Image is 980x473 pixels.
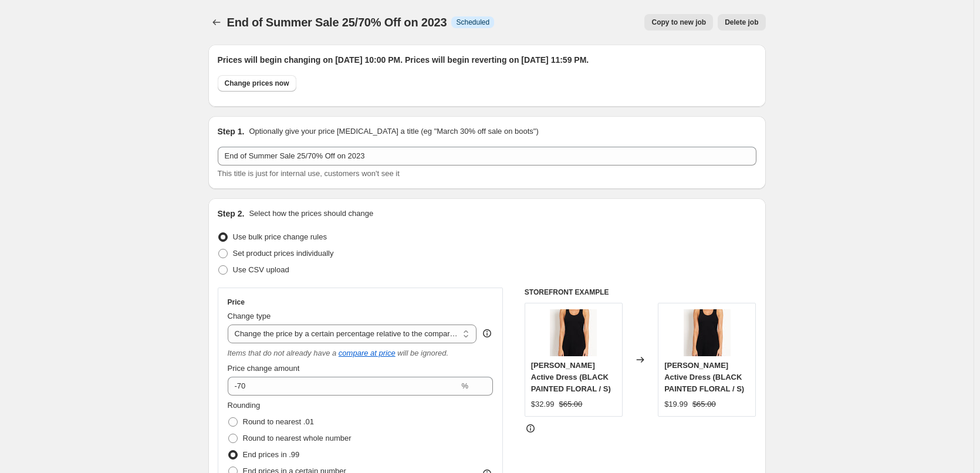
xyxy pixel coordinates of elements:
[218,208,245,219] h2: Step 2.
[456,18,489,27] span: Scheduled
[644,14,713,31] button: Copy to new job
[218,75,296,92] button: Change prices now
[525,288,756,297] h6: STOREFRONT EXAMPLE
[461,381,468,390] span: %
[664,361,744,393] span: [PERSON_NAME] Active Dress (BLACK PAINTED FLORAL / S)
[718,14,765,31] button: Delete job
[218,147,756,165] input: 30% off holiday sale
[233,249,334,258] span: Set product prices individually
[249,126,538,137] p: Optionally give your price [MEDICAL_DATA] a title (eg "March 30% off sale on boots")
[243,417,314,426] span: Round to nearest .01
[228,401,261,410] span: Rounding
[243,450,300,459] span: End prices in .99
[228,364,300,373] span: Price change amount
[218,169,400,178] span: This title is just for internal use, customers won't see it
[559,398,583,410] strike: $65.00
[218,54,756,66] h2: Prices will begin changing on [DATE] 10:00 PM. Prices will begin reverting on [DATE] 11:59 PM.
[243,434,352,442] span: Round to nearest whole number
[228,349,337,357] i: Items that do not already have a
[550,309,597,356] img: MLD0308A_001_80x.jpg
[227,16,447,29] span: End of Summer Sale 25/70% Off on 2023
[228,298,245,307] h3: Price
[208,14,225,31] button: Price change jobs
[397,349,448,357] i: will be ignored.
[228,312,271,320] span: Change type
[228,377,459,396] input: -20
[249,208,373,219] p: Select how the prices should change
[225,79,289,88] span: Change prices now
[233,232,327,241] span: Use bulk price change rules
[233,265,289,274] span: Use CSV upload
[339,349,396,357] button: compare at price
[218,126,245,137] h2: Step 1.
[664,398,688,410] div: $19.99
[531,398,555,410] div: $32.99
[692,398,716,410] strike: $65.00
[651,18,706,27] span: Copy to new job
[684,309,731,356] img: MLD0308A_001_80x.jpg
[531,361,611,393] span: [PERSON_NAME] Active Dress (BLACK PAINTED FLORAL / S)
[725,18,758,27] span: Delete job
[481,327,493,339] div: help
